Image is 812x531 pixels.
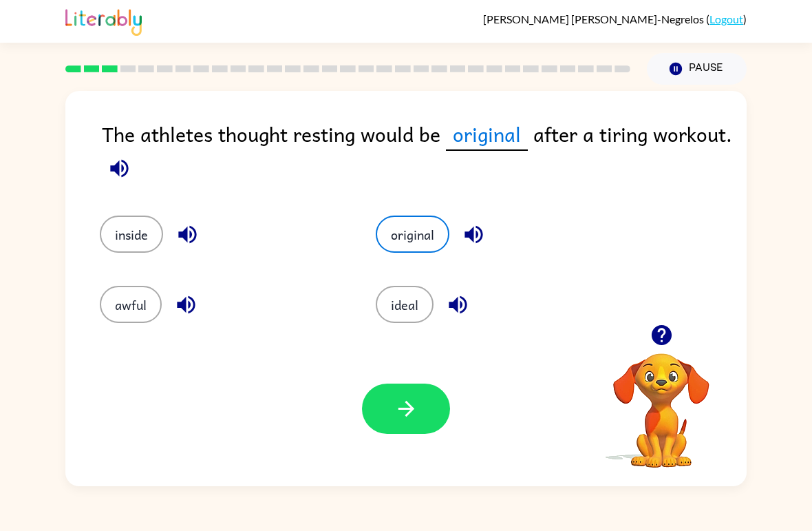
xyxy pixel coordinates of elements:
[376,286,434,323] button: ideal
[65,6,142,36] img: Literably
[100,286,162,323] button: awful
[483,12,747,25] div: ( )
[100,216,163,253] button: inside
[376,216,449,253] button: original
[709,12,743,25] a: Logout
[102,118,747,188] div: The athletes thought resting would be after a tiring workout.
[647,53,747,85] button: Pause
[592,332,730,470] video: Your browser must support playing .mp4 files to use Literably. Please try using another browser.
[446,118,528,151] span: original
[483,12,706,25] span: [PERSON_NAME] [PERSON_NAME]-Negrelos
